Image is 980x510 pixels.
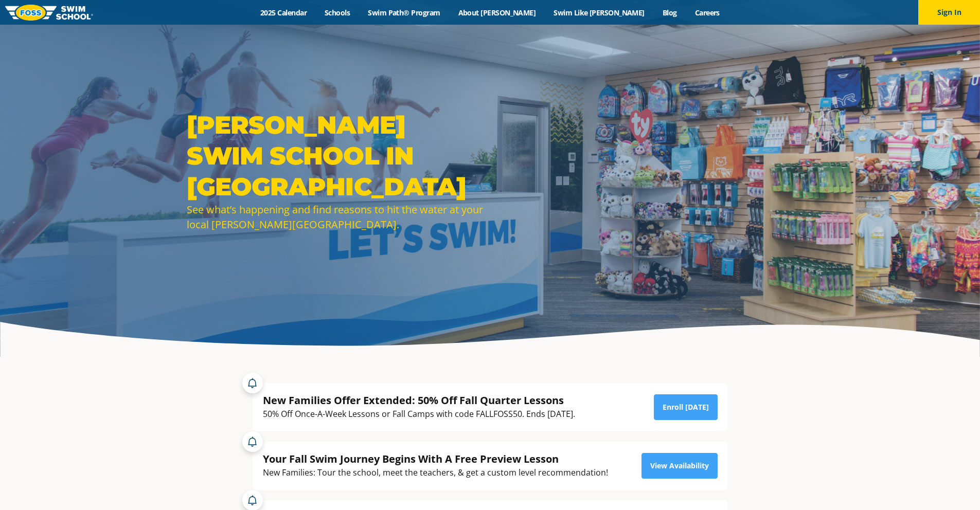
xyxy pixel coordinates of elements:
[359,8,449,17] a: Swim Path® Program
[653,8,686,17] a: Blog
[263,393,575,407] div: New Families Offer Extended: 50% Off Fall Quarter Lessons
[642,453,718,479] a: View Availability
[5,5,93,21] img: FOSS Swim School Logo
[187,202,485,232] div: See what’s happening and find reasons to hit the water at your local [PERSON_NAME][GEOGRAPHIC_DATA].
[545,8,654,17] a: Swim Like [PERSON_NAME]
[263,407,575,421] div: 50% Off Once-A-Week Lessons or Fall Camps with code FALLFOSS50. Ends [DATE].
[187,110,485,202] h1: [PERSON_NAME] Swim School in [GEOGRAPHIC_DATA]
[263,466,608,480] div: New Families: Tour the school, meet the teachers, & get a custom level recommendation!
[449,8,545,17] a: About [PERSON_NAME]
[263,452,608,466] div: Your Fall Swim Journey Begins With A Free Preview Lesson
[316,8,359,17] a: Schools
[654,394,718,420] a: Enroll [DATE]
[686,8,728,17] a: Careers
[252,8,316,17] a: 2025 Calendar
